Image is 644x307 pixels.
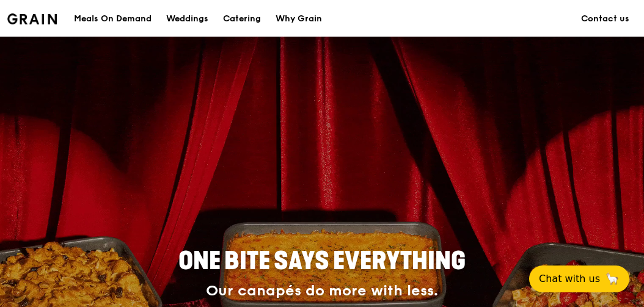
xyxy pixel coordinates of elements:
[216,1,268,37] a: Catering
[159,1,216,37] a: Weddings
[166,1,208,37] div: Weddings
[268,1,329,37] a: Why Grain
[276,1,322,37] div: Why Grain
[103,283,540,300] div: Our canapés do more with less.
[605,272,620,286] span: 🦙
[74,1,152,37] div: Meals On Demand
[7,13,57,24] img: Grain
[223,1,261,37] div: Catering
[574,1,637,37] a: Contact us
[539,272,600,286] span: Chat with us
[178,247,466,276] span: ONE BITE SAYS EVERYTHING
[529,265,629,292] button: Chat with us🦙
